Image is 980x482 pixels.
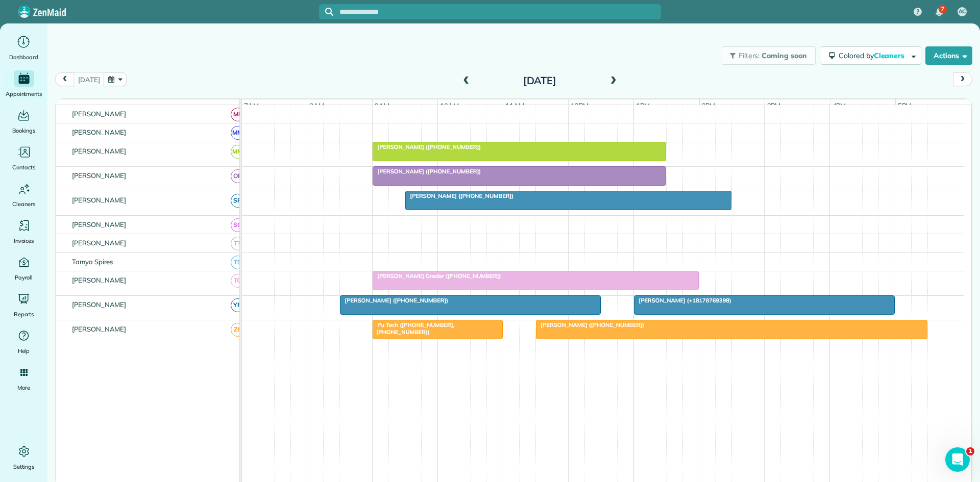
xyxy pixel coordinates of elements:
[4,34,43,62] a: Dashboard
[231,256,244,269] span: TS
[231,194,244,208] span: SR
[70,110,129,118] span: [PERSON_NAME]
[372,143,481,150] span: [PERSON_NAME] ([PHONE_NUMBER])
[476,75,603,86] h2: [DATE]
[438,102,461,110] span: 10am
[70,147,129,155] span: [PERSON_NAME]
[765,102,783,110] span: 3pm
[874,51,906,60] span: Cleaners
[231,145,244,159] span: MM
[4,107,43,136] a: Bookings
[945,447,970,472] iframe: Intercom live chat
[12,199,35,209] span: Cleaners
[941,5,944,13] span: 7
[4,144,43,172] a: Contacts
[339,297,449,304] span: [PERSON_NAME] ([PHONE_NUMBER])
[896,102,914,110] span: 5pm
[13,462,35,472] span: Settings
[372,321,454,336] span: Pu Tech ([PHONE_NUMBER], [PHONE_NUMBER])
[14,236,34,246] span: Invoices
[231,274,244,288] span: TG
[373,102,391,110] span: 9am
[231,237,244,250] span: TT
[925,46,972,65] button: Actions
[242,102,261,110] span: 7am
[70,171,129,180] span: [PERSON_NAME]
[372,272,501,280] span: [PERSON_NAME] Grader ([PHONE_NUMBER])
[4,291,43,319] a: Reports
[73,72,104,86] button: [DATE]
[953,72,972,86] button: next
[6,89,42,99] span: Appointments
[372,168,481,175] span: [PERSON_NAME] ([PHONE_NUMBER])
[70,239,129,247] span: [PERSON_NAME]
[12,125,36,136] span: Bookings
[700,102,718,110] span: 2pm
[4,254,43,283] a: Payroll
[12,162,35,172] span: Contacts
[634,102,652,110] span: 1pm
[231,298,244,312] span: YR
[9,52,38,62] span: Dashboard
[4,443,43,472] a: Settings
[319,8,333,16] button: Focus search
[762,51,807,60] span: Coming soon
[569,102,591,110] span: 12pm
[70,258,115,266] span: Tamya Spires
[70,196,129,204] span: [PERSON_NAME]
[739,51,760,60] span: Filters:
[231,108,244,121] span: ML
[55,72,75,86] button: prev
[839,51,908,60] span: Colored by
[70,128,129,136] span: [PERSON_NAME]
[830,102,848,110] span: 4pm
[70,300,129,309] span: [PERSON_NAME]
[4,327,43,356] a: Help
[4,217,43,246] a: Invoices
[70,325,129,333] span: [PERSON_NAME]
[4,70,43,99] a: Appointments
[535,321,645,328] span: [PERSON_NAME] ([PHONE_NUMBER])
[17,383,30,393] span: More
[966,447,974,455] span: 1
[18,346,30,356] span: Help
[14,309,34,319] span: Reports
[4,181,43,209] a: Cleaners
[231,126,244,140] span: MM
[325,8,333,16] svg: Focus search
[959,8,966,16] span: AC
[70,220,129,229] span: [PERSON_NAME]
[231,169,244,183] span: OR
[15,272,33,283] span: Payroll
[231,218,244,232] span: SC
[70,276,129,284] span: [PERSON_NAME]
[928,1,950,23] div: 7 unread notifications
[405,192,514,199] span: [PERSON_NAME] ([PHONE_NUMBER])
[307,102,326,110] span: 8am
[633,297,731,304] span: [PERSON_NAME] (+18178769398)
[503,102,526,110] span: 11am
[821,46,921,65] button: Colored byCleaners
[231,323,244,337] span: ZK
